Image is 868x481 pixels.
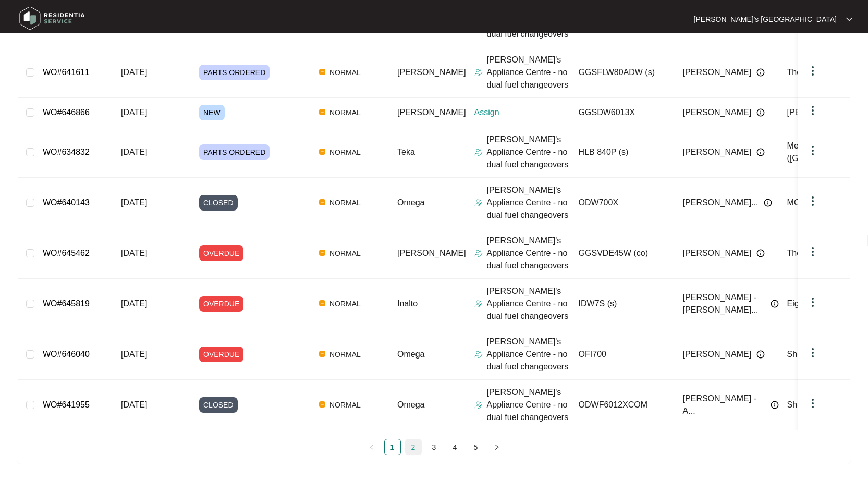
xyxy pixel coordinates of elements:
span: right [494,444,500,450]
p: Assign [474,106,570,119]
span: [DATE] [121,400,147,409]
a: 1 [385,439,400,455]
span: [PERSON_NAME]... [683,196,759,209]
td: GGSVDE45W (co) [570,228,675,279]
span: Eight Homes [787,299,835,308]
span: OVERDUE [199,296,243,312]
img: Info icon [771,300,779,308]
img: Vercel Logo [319,300,325,306]
button: left [363,439,380,455]
p: [PERSON_NAME]'s [GEOGRAPHIC_DATA] [694,14,837,24]
span: NORMAL [325,146,365,158]
a: WO#641955 [43,400,90,409]
span: CLOSED [199,195,238,211]
img: Info icon [756,148,765,156]
p: [PERSON_NAME]'s Appliance Centre - no dual fuel changeovers [487,235,570,272]
td: HLB 840P (s) [570,127,675,178]
img: Vercel Logo [319,69,325,75]
img: dropdown arrow [806,397,819,410]
span: PARTS ORDERED [199,65,270,80]
span: Teka [397,147,415,156]
img: Assigner Icon [474,401,483,409]
a: WO#634832 [43,147,90,156]
span: Omega [397,400,424,409]
a: WO#640143 [43,198,90,207]
span: [PERSON_NAME] - A... [683,392,765,417]
a: WO#646866 [43,108,90,117]
p: [PERSON_NAME]'s Appliance Centre - no dual fuel changeovers [487,54,570,91]
img: Assigner Icon [474,300,483,308]
span: NORMAL [325,66,365,79]
td: IDW7S (s) [570,279,675,329]
span: [DATE] [121,350,147,359]
span: [DATE] [121,198,147,207]
span: left [369,444,375,450]
p: [PERSON_NAME]'s Appliance Centre - no dual fuel changeovers [487,184,570,221]
li: 5 [468,439,484,455]
a: 2 [406,439,421,455]
img: dropdown arrow [806,347,819,359]
img: Vercel Logo [319,351,325,357]
img: Vercel Logo [319,149,325,155]
a: 3 [426,439,442,455]
li: 1 [384,439,401,455]
img: dropdown arrow [806,144,819,157]
span: CLOSED [199,397,238,413]
img: Assigner Icon [474,199,483,207]
span: [PERSON_NAME] - [PERSON_NAME]... [683,291,765,316]
span: NORMAL [325,348,365,361]
span: [PERSON_NAME] [683,247,752,260]
span: NORMAL [325,106,365,119]
span: [PERSON_NAME] [683,146,752,158]
span: Sherridon Homes [787,350,852,359]
td: GGSFLW80ADW (s) [570,47,675,98]
td: ODW700X [570,178,675,228]
span: [PERSON_NAME] [397,108,466,117]
span: The Good Guys [787,249,846,257]
img: dropdown arrow [806,245,819,258]
li: 3 [426,439,443,455]
img: Info icon [771,401,779,409]
img: Vercel Logo [319,199,325,205]
p: [PERSON_NAME]'s Appliance Centre - no dual fuel changeovers [487,336,570,373]
span: [PERSON_NAME] [787,108,856,117]
span: NORMAL [325,298,365,310]
span: Omega [397,198,424,207]
img: Assigner Icon [474,148,483,156]
img: dropdown arrow [806,104,819,117]
img: Info icon [756,249,765,257]
a: 4 [447,439,463,455]
span: [PERSON_NAME] [683,66,752,79]
img: Info icon [756,350,765,359]
span: [DATE] [121,299,147,308]
a: WO#645462 [43,249,90,257]
img: Assigner Icon [474,249,483,257]
img: Assigner Icon [474,350,483,359]
span: [DATE] [121,108,147,117]
img: Info icon [756,68,765,77]
span: PARTS ORDERED [199,144,270,160]
span: OVERDUE [199,347,243,362]
span: NORMAL [325,399,365,411]
td: OFI700 [570,329,675,380]
p: [PERSON_NAME]'s Appliance Centre - no dual fuel changeovers [487,386,570,424]
span: The Good Guys [787,68,846,77]
a: WO#646040 [43,350,90,359]
span: NEW [199,105,225,120]
p: [PERSON_NAME]'s Appliance Centre - no dual fuel changeovers [487,285,570,323]
img: Vercel Logo [319,401,325,408]
span: [PERSON_NAME] [397,68,466,77]
a: 5 [468,439,484,455]
img: Vercel Logo [319,250,325,256]
span: [PERSON_NAME] [683,348,752,361]
img: dropdown arrow [806,296,819,309]
span: Inalto [397,299,418,308]
span: [DATE] [121,68,147,77]
li: 2 [405,439,422,455]
img: dropdown arrow [846,17,852,22]
span: Omega [397,350,424,359]
li: Next Page [488,439,505,455]
img: dropdown arrow [806,65,819,77]
a: WO#641611 [43,68,90,77]
td: GGSDW6013X [570,98,675,127]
